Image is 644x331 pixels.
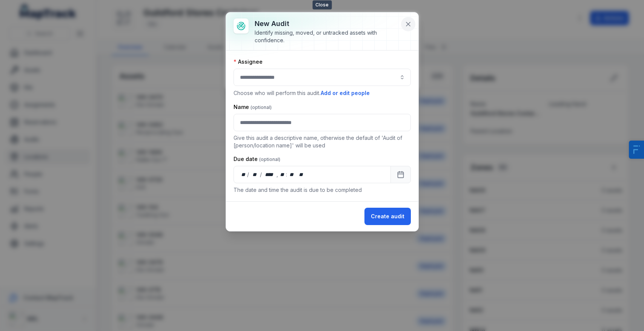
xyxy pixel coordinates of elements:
[312,0,332,9] span: Close
[250,171,260,178] div: month,
[288,171,295,178] div: minute,
[364,208,411,225] button: Create audit
[286,171,288,178] div: :
[234,58,263,66] label: Assignee
[255,18,399,29] h3: New audit
[320,89,370,97] button: Add or edit people
[247,171,250,178] div: /
[234,134,411,149] p: Give this audit a descriptive name, otherwise the default of 'Audit of [person/location name]' wi...
[234,103,272,111] label: Name
[263,171,277,178] div: year,
[255,29,399,44] div: Identify missing, moved, or untracked assets with confidence.
[297,171,305,178] div: am/pm,
[240,171,247,178] div: day,
[279,171,286,178] div: hour,
[234,155,280,163] label: Due date
[234,186,411,194] p: The date and time the audit is due to be completed
[277,171,279,178] div: ,
[234,89,411,97] p: Choose who will perform this audit.
[234,69,411,86] input: audit-add:assignee_id-label
[260,171,263,178] div: /
[390,166,411,183] button: Calendar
